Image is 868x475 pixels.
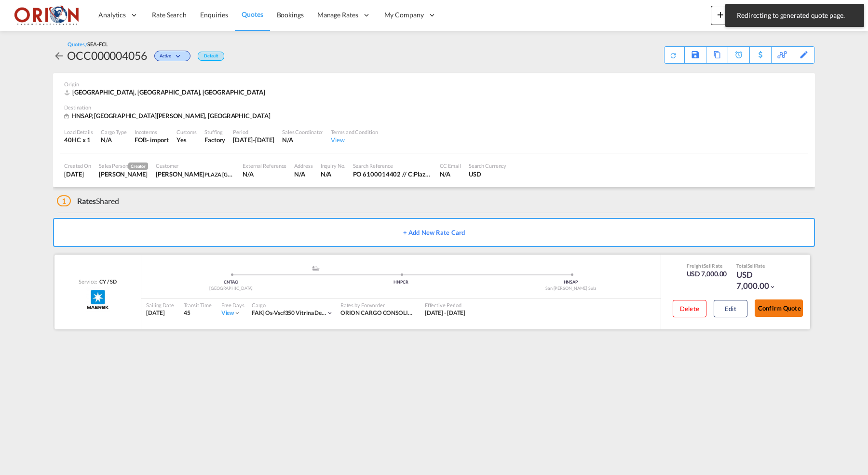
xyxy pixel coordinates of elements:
[321,170,345,178] div: N/A
[440,170,461,178] div: N/A
[154,51,190,61] div: Change Status Here
[243,170,286,178] div: N/A
[156,170,235,178] div: AHMAD YOUSEFF
[687,269,727,279] div: USD 7,000.00
[160,53,174,62] span: Active
[687,262,727,269] div: Freight Rate
[747,263,755,269] span: Sell
[86,287,110,312] img: MAERSK LINE
[252,309,266,316] span: FAK
[99,170,148,178] div: Pablo Lardizabal
[147,48,193,63] div: Change Status Here
[67,48,147,63] div: OCC000004056
[64,162,91,169] div: Created On
[685,47,706,63] div: Save As Template
[711,6,755,25] button: icon-plus 400-fgNewicon-chevron-down
[340,309,415,317] div: ORION CARGO CONSOLIDATORS S. R. L. DE C. V.
[669,47,679,59] div: Quote PDF is not available at this time
[310,266,322,271] md-icon: assets/icons/custom/ship-fill.svg
[135,128,169,136] div: Incoterms
[146,301,174,309] div: Sailing Date
[233,136,274,144] div: 31 Aug 2025
[340,301,415,309] div: Rates by Forwarder
[204,136,225,144] div: Factory Stuffing
[242,10,263,18] span: Quotes
[53,48,67,63] div: icon-arrow-left
[204,128,225,136] div: Stuffing
[146,309,174,317] div: [DATE]
[200,11,228,19] span: Enquiries
[64,81,804,88] div: Origin
[98,10,126,20] span: Analytics
[326,310,333,316] md-icon: icon-chevron-down
[99,162,148,170] div: Sales Person
[736,262,785,269] div: Total Rate
[294,170,312,178] div: N/A
[72,88,265,96] span: [GEOGRAPHIC_DATA], [GEOGRAPHIC_DATA], [GEOGRAPHIC_DATA]
[669,52,677,59] md-icon: icon-refresh
[97,278,116,285] div: CY / SD
[736,269,785,292] div: USD 7,000.00
[294,162,312,169] div: Address
[221,301,244,309] div: Free Days
[233,128,274,136] div: Period
[57,196,119,206] div: Shared
[64,128,93,136] div: Load Details
[176,128,197,136] div: Customs
[198,52,224,61] div: Default
[243,162,286,169] div: External Reference
[64,136,93,144] div: 40HC x 1
[714,300,747,317] button: Edit
[469,162,507,169] div: Search Currency
[673,300,706,317] button: Delete
[234,310,241,316] md-icon: icon-chevron-down
[277,11,304,19] span: Bookings
[321,162,345,169] div: Inquiry No.
[425,301,466,309] div: Effective Period
[331,136,378,144] div: View
[425,309,466,316] span: [DATE] - [DATE]
[64,104,804,111] div: Destination
[340,309,468,316] span: ORION CARGO CONSOLIDATORS S. R. L. DE C. V.
[77,196,96,205] span: Rates
[53,218,815,247] button: + Add New Rate Card
[64,111,272,121] div: HNSAP, San Pedro Sula, Americas
[440,162,461,169] div: CC Email
[317,10,358,20] span: Manage Rates
[184,301,212,309] div: Transit Time
[252,301,333,309] div: Cargo
[486,279,656,285] div: HNSAP
[734,11,855,20] span: Redirecting to generated quote page.
[715,9,726,20] md-icon: icon-plus 400-fg
[146,279,316,285] div: CNTAO
[221,309,241,317] div: Viewicon-chevron-down
[64,88,268,96] div: CNTAO, Qingdao, Asia Pacific
[204,170,293,178] span: PLAZA [GEOGRAPHIC_DATA] S DE RL
[53,50,65,62] md-icon: icon-arrow-left
[87,41,108,47] span: SEA-FCL
[184,309,212,317] div: 45
[101,136,127,144] div: N/A
[353,162,432,169] div: Search Reference
[156,162,235,169] div: Customer
[425,309,466,317] div: 29 Aug 2025 - 31 Aug 2025
[68,41,108,48] div: Quotes /SEA-FCL
[715,11,751,18] span: New
[135,136,147,144] div: FOB
[486,285,656,292] div: San [PERSON_NAME] Sula
[316,279,486,285] div: HNPCR
[101,128,127,136] div: Cargo Type
[128,163,148,170] span: Creator
[176,136,197,144] div: Yes
[64,170,91,178] div: 29 Aug 2025
[769,284,776,290] md-icon: icon-chevron-down
[252,309,326,317] div: os-vscf350 vitrina de 1 puerta, termostato mecanico
[469,170,507,178] div: USD
[146,285,316,292] div: [GEOGRAPHIC_DATA]
[282,128,323,136] div: Sales Coordinator
[704,263,712,269] span: Sell
[282,136,323,144] div: N/A
[152,11,187,19] span: Rate Search
[57,195,71,206] span: 1
[14,4,80,26] img: 2c36fa60c4e911ed9fceb5e2556746cc.JPG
